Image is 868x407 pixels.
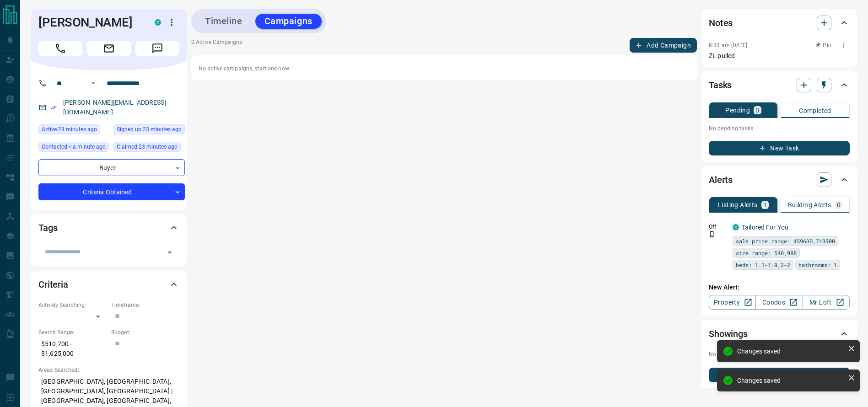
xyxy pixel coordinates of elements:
[113,124,185,137] div: Mon Sep 15 2025
[199,64,690,73] p: No active campaigns, start one now
[709,169,850,191] div: Alerts
[88,78,99,89] button: Open
[709,327,748,341] h2: Showings
[50,104,57,111] svg: Email Verified
[709,231,715,237] svg: Push Notification Only
[803,295,850,310] a: Mr.Loft
[38,124,109,137] div: Mon Sep 15 2025
[113,142,185,155] div: Mon Sep 15 2025
[709,172,733,187] h2: Alerts
[742,224,788,231] a: Tailored For You
[117,142,178,151] span: Claimed 23 minutes ago
[737,348,844,355] div: Changes saved
[709,16,733,30] h2: Notes
[788,202,831,208] p: Building Alerts
[117,125,182,134] span: Signed up 23 minutes ago
[38,220,57,235] h2: Tags
[709,295,756,310] a: Property
[725,107,750,113] p: Pending
[736,260,790,269] span: beds: 1.1-1.9,2-2
[111,328,179,337] p: Budget:
[255,14,322,29] button: Campaigns
[709,368,850,382] button: New Showing
[733,224,739,230] div: condos.ca
[755,107,759,113] p: 0
[709,122,850,135] p: No pending tasks
[798,260,837,269] span: bathrooms: 1
[38,273,179,295] div: Criteria
[38,217,179,239] div: Tags
[63,99,167,116] a: [PERSON_NAME][EMAIL_ADDRESS][DOMAIN_NAME]
[630,38,697,53] button: Add Campaign
[810,41,837,49] button: Pin
[38,183,185,200] div: Criteria Obtained
[38,328,107,337] p: Search Range:
[709,223,727,231] p: Off
[38,366,179,374] p: Areas Searched:
[111,301,179,309] p: Timeframe:
[38,337,107,361] p: $510,700 - $1,625,000
[718,202,758,208] p: Listing Alerts
[709,350,850,359] p: No showings booked
[42,125,97,134] span: Active 23 minutes ago
[709,74,850,96] div: Tasks
[737,377,844,384] div: Changes saved
[763,202,767,208] p: 1
[42,142,106,151] span: Contacted < a minute ago
[799,107,831,114] p: Completed
[709,12,850,34] div: Notes
[709,78,732,92] h2: Tasks
[87,41,131,56] span: Email
[709,283,850,292] p: New Alert:
[191,38,242,53] p: 0 Active Campaigns
[196,14,252,29] button: Timeline
[135,41,179,56] span: Message
[837,202,841,208] p: 0
[709,141,850,155] button: New Task
[38,159,185,176] div: Buyer
[38,142,109,155] div: Mon Sep 15 2025
[736,236,835,246] span: sale price range: 459630,713900
[155,19,161,26] div: condos.ca
[38,41,82,56] span: Call
[736,248,797,257] span: size range: 540,988
[709,323,850,345] div: Showings
[38,301,107,309] p: Actively Searching:
[38,277,68,292] h2: Criteria
[38,15,141,30] h1: [PERSON_NAME]
[709,42,748,48] p: 8:33 am [DATE]
[755,295,803,310] a: Condos
[709,51,850,61] p: ZL pulled
[163,246,176,259] button: Open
